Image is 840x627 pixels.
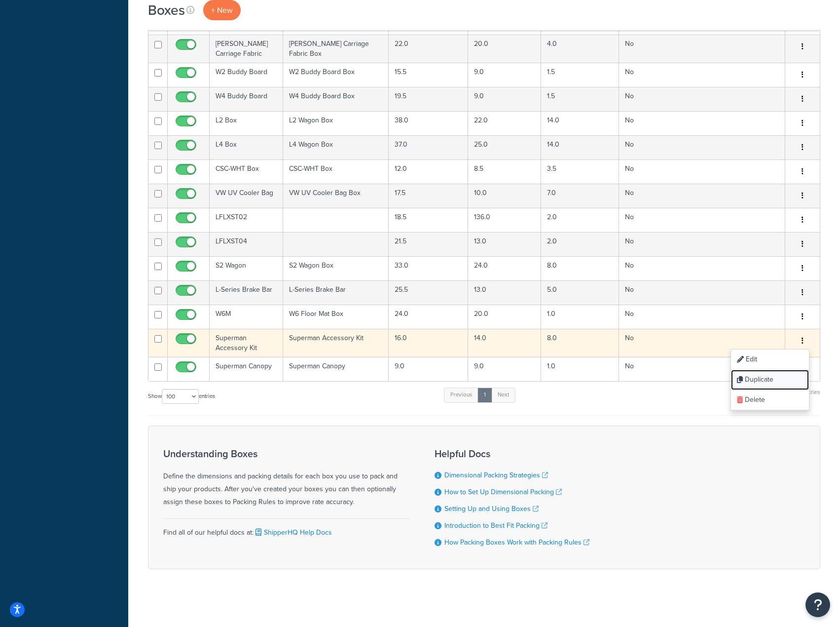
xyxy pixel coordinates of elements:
a: Previous [444,388,478,402]
td: L-Series Brake Bar [283,280,389,305]
a: 1 [477,388,492,402]
a: Duplicate [731,370,809,390]
td: 14.0 [541,111,619,135]
td: No [619,184,785,208]
a: Introduction to Best Fit Packing [444,520,548,531]
h1: Boxes [148,0,185,20]
td: L-Series Brake Bar [210,280,283,305]
a: Setting Up and Using Boxes [444,504,539,514]
span: + New [211,4,233,16]
td: W6 Floor Mat Box [283,305,389,329]
td: 5.0 [541,280,619,305]
td: 38.0 [389,111,468,135]
td: 8.0 [541,329,619,357]
td: 24.0 [468,256,541,280]
td: W2 Buddy Board Box [283,63,389,87]
select: Showentries [162,389,199,404]
h3: Helpful Docs [435,448,589,459]
td: 15.5 [389,63,468,87]
td: 2.0 [541,208,619,232]
a: Next [491,388,515,402]
td: No [619,280,785,305]
td: L2 Wagon Box [283,111,389,135]
td: No [619,111,785,135]
td: 19.5 [389,87,468,111]
td: No [619,87,785,111]
td: CSC-WHT Box [283,159,389,184]
td: W4 Buddy Board Box [283,87,389,111]
td: 16.0 [389,329,468,357]
td: L2 Box [210,111,283,135]
button: Open Resource Center [805,592,830,617]
td: W4 Buddy Board [210,87,283,111]
a: How to Set Up Dimensional Packing [444,487,562,497]
td: 9.0 [468,357,541,381]
td: 13.0 [468,280,541,305]
td: 25.0 [468,135,541,159]
td: 9.0 [468,63,541,87]
td: W6M [210,305,283,329]
td: W2 Buddy Board [210,63,283,87]
td: VW UV Cooler Bag Box [283,184,389,208]
td: 1.0 [541,305,619,329]
td: 2.0 [541,232,619,256]
td: 4.0 [541,35,619,63]
td: Superman Canopy [283,357,389,381]
td: 1.0 [541,357,619,381]
td: L4 Wagon Box [283,135,389,159]
td: 20.0 [468,305,541,329]
td: 7.0 [541,184,619,208]
td: VW UV Cooler Bag [210,184,283,208]
td: 13.0 [468,232,541,256]
td: 3.5 [541,159,619,184]
td: No [619,232,785,256]
td: 136.0 [468,208,541,232]
td: 9.0 [468,87,541,111]
td: Superman Canopy [210,357,283,381]
td: 37.0 [389,135,468,159]
td: 12.0 [389,159,468,184]
td: S2 Wagon Box [283,256,389,280]
td: 25.5 [389,280,468,305]
td: 24.0 [389,305,468,329]
td: 22.0 [389,35,468,63]
a: Delete [731,390,809,410]
td: CSC-WHT Box [210,159,283,184]
td: No [619,35,785,63]
td: No [619,357,785,381]
div: Define the dimensions and packing details for each box you use to pack and ship your products. Af... [163,448,410,509]
td: No [619,135,785,159]
td: No [619,208,785,232]
td: No [619,63,785,87]
label: Show entries [148,389,215,404]
td: 33.0 [389,256,468,280]
td: Superman Accessory Kit [210,329,283,357]
td: [PERSON_NAME] Carriage Fabric Box [283,35,389,63]
td: 14.0 [468,329,541,357]
a: How Packing Boxes Work with Packing Rules [444,537,589,548]
td: S2 Wagon [210,256,283,280]
td: 18.5 [389,208,468,232]
td: 10.0 [468,184,541,208]
td: No [619,256,785,280]
td: 8.5 [468,159,541,184]
td: LFLXST04 [210,232,283,256]
td: No [619,329,785,357]
td: LFLXST02 [210,208,283,232]
td: No [619,159,785,184]
td: L4 Box [210,135,283,159]
h3: Understanding Boxes [163,448,410,459]
td: No [619,305,785,329]
a: Edit [731,350,809,370]
div: Find all of our helpful docs at: [163,518,410,539]
td: Superman Accessory Kit [283,329,389,357]
td: 21.5 [389,232,468,256]
a: ShipperHQ Help Docs [254,527,332,538]
td: 20.0 [468,35,541,63]
td: 1.5 [541,87,619,111]
a: Dimensional Packing Strategies [444,470,548,480]
td: [PERSON_NAME] Carriage Fabric [210,35,283,63]
td: 14.0 [541,135,619,159]
td: 9.0 [389,357,468,381]
td: 8.0 [541,256,619,280]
